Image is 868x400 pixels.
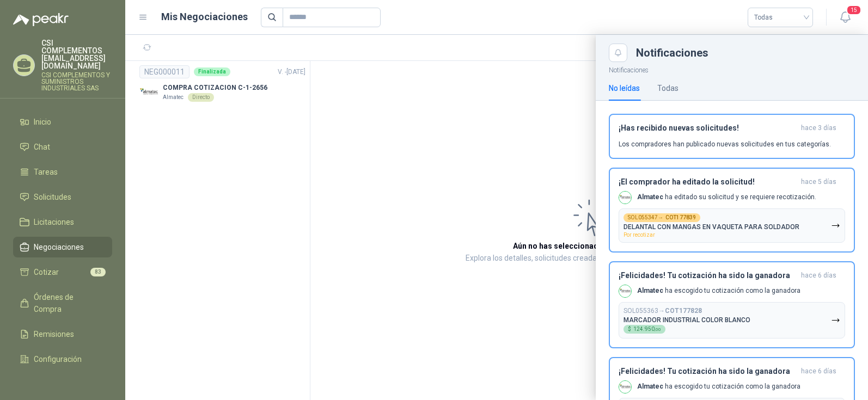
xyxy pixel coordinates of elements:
div: Notificaciones [636,47,855,58]
b: COT177828 [665,307,702,315]
img: Logo peakr [13,13,69,26]
b: COT177839 [665,215,696,220]
span: 124.950 [633,327,661,332]
p: ha escogido tu cotización como la ganadora [637,286,800,296]
p: Los compradores han publicado nuevas solicitudes en tus categorías. [619,139,831,149]
button: ¡Felicidades! Tu cotización ha sido la ganadorahace 6 días Company LogoAlmatec ha escogido tu cot... [609,261,855,348]
button: ¡El comprador ha editado la solicitud!hace 5 días Company LogoAlmatec ha editado su solicitud y s... [609,168,855,253]
b: Almatec [637,193,663,201]
span: Todas [754,9,806,26]
span: ,00 [655,327,661,332]
button: SOL055347→COT177839DELANTAL CON MANGAS EN VAQUETA PARA SOLDADORPor recotizar [619,208,845,243]
span: Inicio [34,116,51,128]
div: $ [624,325,665,334]
b: Almatec [637,287,663,294]
button: Close [609,44,627,62]
button: ¡Has recibido nuevas solicitudes!hace 3 días Los compradores han publicado nuevas solicitudes en ... [609,114,855,159]
span: Configuración [34,353,82,365]
p: DELANTAL CON MANGAS EN VAQUETA PARA SOLDADOR [624,223,799,231]
p: ha editado su solicitud y se requiere recotización. [637,193,816,202]
img: Company Logo [619,285,631,297]
span: Órdenes de Compra [34,291,102,315]
p: ha escogido tu cotización como la ganadora [637,382,800,391]
span: Remisiones [34,328,74,340]
span: Cotizar [34,266,59,278]
span: Licitaciones [34,216,74,228]
span: 15 [846,5,861,15]
div: Todas [657,82,678,94]
a: Licitaciones [13,212,112,232]
a: Tareas [13,162,112,182]
a: Remisiones [13,324,112,344]
a: Inicio [13,112,112,132]
b: Almatec [637,383,663,390]
span: Tareas [34,166,58,178]
span: Por recotizar [624,232,655,238]
h3: ¡Felicidades! Tu cotización ha sido la ganadora [619,271,797,280]
p: CSI COMPLEMENTOS [EMAIL_ADDRESS][DOMAIN_NAME] [41,39,112,70]
a: Cotizar83 [13,262,112,282]
p: MARCADOR INDUSTRIAL COLOR BLANCO [624,316,750,324]
p: CSI COMPLEMENTOS Y SUMINISTROS INDUSTRIALES SAS [41,72,112,91]
span: hace 6 días [801,271,836,280]
p: Notificaciones [596,62,868,76]
a: Negociaciones [13,237,112,257]
h3: ¡Has recibido nuevas solicitudes! [619,124,797,133]
span: Chat [34,141,50,153]
span: hace 3 días [801,124,836,133]
div: No leídas [609,82,640,94]
a: Configuración [13,349,112,370]
button: 15 [835,8,855,27]
h1: Mis Negociaciones [161,9,248,24]
h3: ¡Felicidades! Tu cotización ha sido la ganadora [619,367,797,376]
span: hace 5 días [801,177,836,187]
a: Órdenes de Compra [13,287,112,319]
button: SOL055363→COT177828MARCADOR INDUSTRIAL COLOR BLANCO$124.950,00 [619,302,845,339]
span: Solicitudes [34,191,71,203]
div: SOL055347 → [624,213,700,222]
span: 83 [90,268,106,276]
span: Negociaciones [34,241,84,253]
span: hace 6 días [801,367,836,376]
a: Chat [13,137,112,157]
img: Company Logo [619,381,631,393]
p: SOL055363 → [624,307,702,315]
h3: ¡El comprador ha editado la solicitud! [619,177,797,187]
a: Solicitudes [13,187,112,207]
img: Company Logo [619,192,631,204]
